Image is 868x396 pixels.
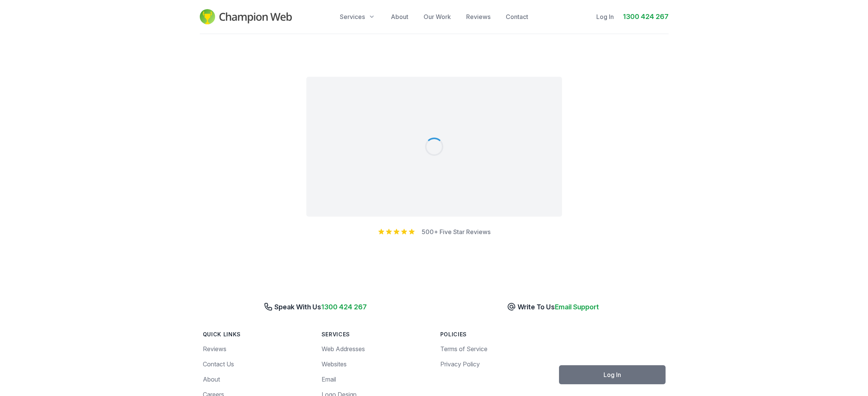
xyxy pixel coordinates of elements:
a: About [203,375,220,383]
a: Privacy Policy [440,360,480,368]
a: Log In [596,12,614,21]
span: Email Support [555,303,599,311]
a: Our Work [424,12,451,21]
a: Reviews [466,12,491,21]
a: Email [322,375,336,383]
a: Terms of Service [440,345,487,353]
a: Websites [322,360,347,368]
span: 1300 424 267 [321,303,367,311]
span: Services [340,12,365,21]
h3: Quick Links [203,331,309,338]
a: About [391,12,408,21]
img: Champion Web [200,9,292,24]
a: Reviews [203,345,226,353]
a: Contact Us [203,360,234,368]
h3: Policies [440,331,547,338]
a: Speak With Us1300 424 267 [264,303,367,311]
a: Write To UsEmail Support [507,303,599,311]
button: Services [340,12,376,21]
a: 500+ Five Star Reviews [422,228,491,236]
h3: Services [322,331,428,338]
a: 1300 424 267 [623,11,669,22]
a: Contact [506,12,528,21]
a: Web Addresses [322,345,365,353]
a: Log In [559,365,666,384]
